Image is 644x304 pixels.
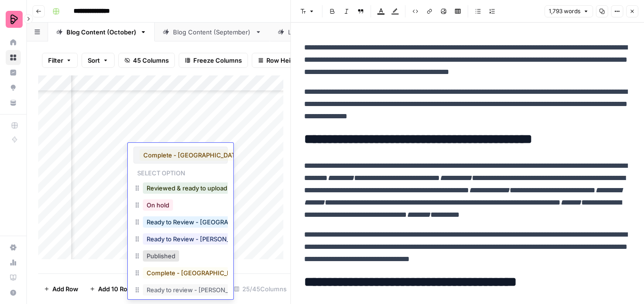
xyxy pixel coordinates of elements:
span: Add Row [52,284,78,294]
button: Sort [82,53,115,68]
a: Home [6,35,21,50]
a: Browse [6,50,21,65]
span: Row Height [266,56,300,65]
button: 1,793 words [545,5,593,17]
span: Freeze Columns [193,56,242,65]
button: Freeze Columns [179,53,248,68]
div: 25/45 Columns [230,281,290,296]
button: Filter [42,53,78,68]
div: Published [133,248,228,265]
a: Usage [6,255,21,270]
div: Reviewed & ready to upload [133,181,228,197]
p: Select option [133,166,189,178]
span: Sort [88,56,100,65]
button: Reviewed & ready to upload [143,182,231,194]
a: Your Data [6,95,21,110]
button: Published [143,250,179,262]
a: Insights [6,65,21,80]
button: Ready to review - [PERSON_NAME] [143,284,253,296]
a: Learning Hub [6,270,21,285]
span: 45 Columns [133,56,169,65]
a: Listicles - WIP [270,23,348,41]
button: Complete - [GEOGRAPHIC_DATA] [140,149,245,161]
div: Complete - [GEOGRAPHIC_DATA] [133,265,228,282]
div: Blog Content (September) [173,27,251,37]
div: On hold [133,197,228,214]
button: On hold [143,199,173,211]
img: Preply Logo [6,11,23,28]
a: Blog Content (September) [155,23,270,41]
button: Workspace: Preply [6,8,21,31]
button: Row Height [252,53,306,68]
a: Opportunities [6,80,21,95]
button: Ready to Review - [PERSON_NAME] [143,233,254,245]
div: Ready to Review - [PERSON_NAME] [133,231,228,248]
span: Filter [48,56,63,65]
div: Blog Content (October) [66,27,136,37]
span: Add 10 Rows [98,284,136,294]
div: Ready to review - [PERSON_NAME] [133,282,228,299]
button: Complete - [GEOGRAPHIC_DATA] [143,267,248,279]
button: Help + Support [6,285,21,300]
a: Blog Content (October) [48,23,155,41]
div: Ready to Review - [GEOGRAPHIC_DATA] [133,214,228,231]
button: Add Row [38,281,84,296]
button: 45 Columns [118,53,175,68]
button: Ready to Review - [GEOGRAPHIC_DATA] [143,216,267,228]
span: 1,793 words [549,7,580,16]
a: Settings [6,240,21,255]
button: Add 10 Rows [84,281,141,296]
